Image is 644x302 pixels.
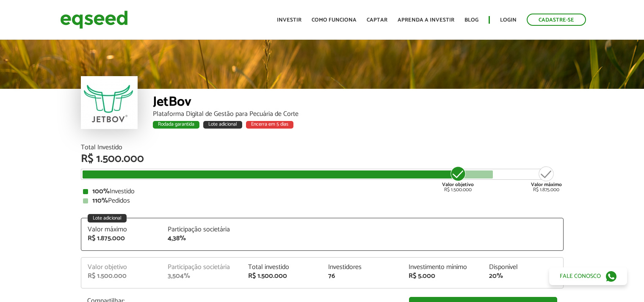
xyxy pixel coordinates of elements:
[549,267,627,285] a: Fale conosco
[168,264,235,271] div: Participação societária
[527,14,586,26] a: Cadastre-se
[88,264,155,271] div: Valor objetivo
[312,17,357,23] a: Como funciona
[81,144,564,151] div: Total Investido
[328,264,396,271] div: Investidores
[92,186,110,197] strong: 100%
[367,17,387,23] a: Captar
[464,17,478,23] a: Blog
[83,188,561,195] div: Investido
[92,195,108,206] strong: 110%
[531,165,562,192] div: R$ 1.875.000
[168,226,235,233] div: Participação societária
[442,181,474,189] strong: Valor objetivo
[88,235,155,242] div: R$ 1.875.000
[500,17,517,23] a: Login
[153,95,564,111] div: JetBov
[398,17,454,23] a: Aprenda a investir
[248,273,316,280] div: R$ 1.500.000
[83,198,561,204] div: Pedidos
[168,273,235,280] div: 3,504%
[153,121,199,129] div: Rodada garantida
[88,226,155,233] div: Valor máximo
[60,8,128,31] img: EqSeed
[409,273,476,280] div: R$ 5.000
[168,235,235,242] div: 4,38%
[203,121,242,129] div: Lote adicional
[153,111,564,118] div: Plataforma Digital de Gestão para Pecuária de Corte
[88,273,155,280] div: R$ 1.500.000
[81,154,564,165] div: R$ 1.500.000
[328,273,396,280] div: 76
[88,214,127,222] div: Lote adicional
[409,264,476,271] div: Investimento mínimo
[442,165,474,192] div: R$ 1.500.000
[277,17,301,23] a: Investir
[531,181,562,189] strong: Valor máximo
[246,121,293,129] div: Encerra em 5 dias
[489,264,557,271] div: Disponível
[248,264,316,271] div: Total investido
